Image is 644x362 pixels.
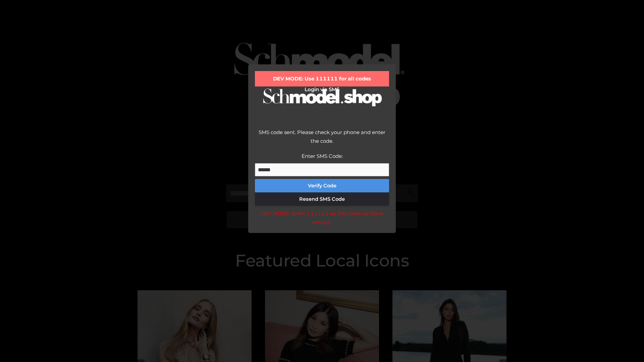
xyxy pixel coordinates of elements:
[255,209,389,226] div: DEV MODE: Enter 111111 as SMS code (or leave empty).
[255,179,389,192] button: Verify Code
[302,153,343,159] label: Enter SMS Code:
[255,192,389,206] button: Resend SMS Code
[255,128,389,152] div: SMS code sent. Please check your phone and enter the code.
[255,71,389,86] div: DEV MODE: Use 111111 for all codes
[255,86,389,93] h2: Login via SMS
